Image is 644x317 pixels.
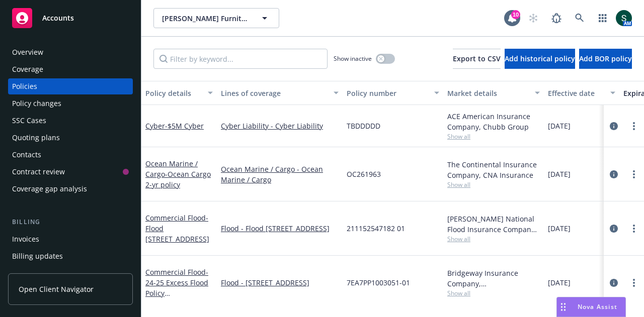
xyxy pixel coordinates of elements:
[523,8,543,28] a: Start snowing
[145,213,209,244] a: Commercial Flood
[42,14,74,22] span: Accounts
[548,223,571,234] span: [DATE]
[145,267,209,308] a: Commercial Flood
[221,277,339,288] a: Flood - [STREET_ADDRESS]
[447,235,540,243] span: Show all
[505,49,575,69] button: Add historical policy
[453,49,501,69] button: Export to CSV
[548,277,571,288] span: [DATE]
[8,217,133,227] div: Billing
[162,13,249,24] span: [PERSON_NAME] Furniture Co.
[628,277,640,289] a: more
[544,81,619,105] button: Effective date
[347,277,410,288] span: 7EA7PP1003051-01
[447,180,540,189] span: Show all
[8,113,133,129] a: SSC Cases
[153,8,279,28] button: [PERSON_NAME] Furniture Co.
[548,88,604,98] div: Effective date
[12,248,63,264] div: Billing updates
[608,277,620,289] a: circleInformation
[145,213,209,244] span: - Flood [STREET_ADDRESS]
[8,130,133,146] a: Quoting plans
[628,120,640,132] a: more
[19,284,94,294] span: Open Client Navigator
[556,297,626,317] button: Nova Assist
[165,121,204,131] span: - $5M Cyber
[578,302,617,311] span: Nova Assist
[347,223,405,234] span: 211152547182 01
[447,88,529,98] div: Market details
[12,164,65,180] div: Contract review
[12,130,60,146] div: Quoting plans
[453,54,501,63] span: Export to CSV
[8,78,133,94] a: Policies
[217,81,343,105] button: Lines of coverage
[548,169,571,179] span: [DATE]
[12,147,41,163] div: Contacts
[8,164,133,180] a: Contract review
[12,44,43,60] div: Overview
[570,8,590,28] a: Search
[546,8,567,28] a: Report a Bug
[8,95,133,112] a: Policy changes
[8,147,133,163] a: Contacts
[628,223,640,235] a: more
[8,248,133,264] a: Billing updates
[447,268,540,289] div: Bridgeway Insurance Company, [GEOGRAPHIC_DATA] Re, CRC Group
[145,267,209,308] span: - 24-25 Excess Flood Policy [STREET_ADDRESS]
[12,181,87,197] div: Coverage gap analysis
[12,231,39,247] div: Invoices
[141,81,217,105] button: Policy details
[447,111,540,132] div: ACE American Insurance Company, Chubb Group
[447,289,540,297] span: Show all
[579,49,632,69] button: Add BOR policy
[608,120,620,132] a: circleInformation
[221,121,339,131] a: Cyber Liability - Cyber Liability
[347,121,380,131] span: TBDDDDD
[12,95,61,112] div: Policy changes
[145,169,211,189] span: - Ocean Cargo 2-yr policy
[557,297,570,316] div: Drag to move
[593,8,613,28] a: Switch app
[145,159,211,189] a: Ocean Marine / Cargo
[447,132,540,141] span: Show all
[511,10,520,19] div: 10
[12,113,46,129] div: SSC Cases
[548,121,571,131] span: [DATE]
[347,88,428,98] div: Policy number
[221,88,328,98] div: Lines of coverage
[153,49,328,69] input: Filter by keyword...
[443,81,544,105] button: Market details
[145,121,204,131] a: Cyber
[8,181,133,197] a: Coverage gap analysis
[145,88,202,98] div: Policy details
[12,61,43,77] div: Coverage
[505,54,575,63] span: Add historical policy
[608,223,620,235] a: circleInformation
[221,223,339,234] a: Flood - Flood [STREET_ADDRESS]
[8,4,133,32] a: Accounts
[12,78,37,94] div: Policies
[447,159,540,180] div: The Continental Insurance Company, CNA Insurance
[579,54,632,63] span: Add BOR policy
[347,169,381,179] span: OC261963
[8,44,133,60] a: Overview
[221,164,339,185] a: Ocean Marine / Cargo - Ocean Marine / Cargo
[628,168,640,180] a: more
[8,231,133,247] a: Invoices
[616,10,632,26] img: photo
[343,81,443,105] button: Policy number
[8,61,133,77] a: Coverage
[447,214,540,235] div: [PERSON_NAME] National Flood Insurance Company, [PERSON_NAME] Flood
[334,54,372,63] span: Show inactive
[608,168,620,180] a: circleInformation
